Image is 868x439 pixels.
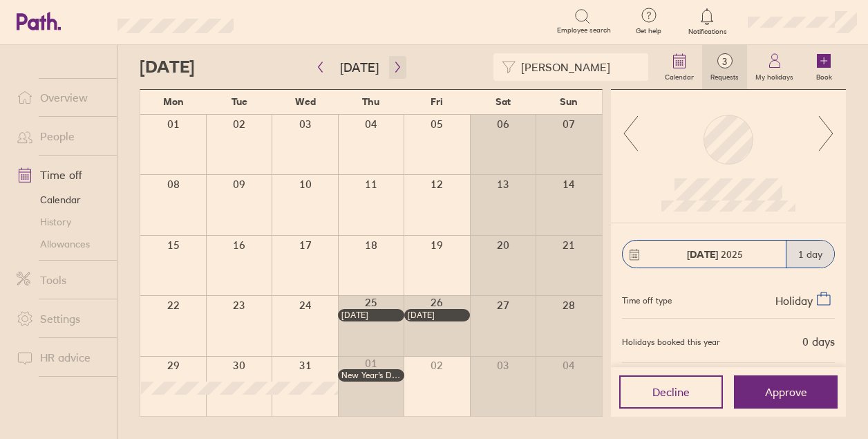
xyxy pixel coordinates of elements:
[652,386,690,398] span: Decline
[408,310,466,320] div: [DATE]
[657,45,702,89] a: Calendar
[802,45,846,89] a: Book
[747,45,802,89] a: My holidays
[6,344,117,371] a: HR advice
[6,189,117,211] a: Calendar
[702,69,747,82] label: Requests
[702,45,747,89] a: 3Requests
[431,96,443,107] span: Fri
[619,375,723,409] button: Decline
[6,161,117,189] a: Time off
[6,122,117,150] a: People
[765,386,807,398] span: Approve
[657,69,702,82] label: Calendar
[802,335,835,348] div: 0 days
[163,96,184,107] span: Mon
[6,233,117,255] a: Allowances
[6,305,117,333] a: Settings
[271,15,306,27] div: Search
[685,28,730,36] span: Notifications
[622,290,672,307] div: Time off type
[775,294,813,308] span: Holiday
[232,96,247,107] span: Tue
[6,84,117,111] a: Overview
[341,371,400,380] div: New Year’s Day
[687,249,743,260] span: 2025
[702,56,747,67] span: 3
[687,248,718,261] strong: [DATE]
[622,337,720,347] div: Holidays booked this year
[6,266,117,294] a: Tools
[496,96,511,107] span: Sat
[341,310,400,320] div: [DATE]
[329,56,390,79] button: [DATE]
[6,211,117,233] a: History
[557,26,611,35] span: Employee search
[626,27,671,35] span: Get help
[747,69,802,82] label: My holidays
[516,54,640,80] input: Filter by employee
[786,241,834,268] div: 1 day
[734,375,838,409] button: Approve
[362,96,379,107] span: Thu
[808,69,840,82] label: Book
[295,96,316,107] span: Wed
[685,7,730,36] a: Notifications
[560,96,578,107] span: Sun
